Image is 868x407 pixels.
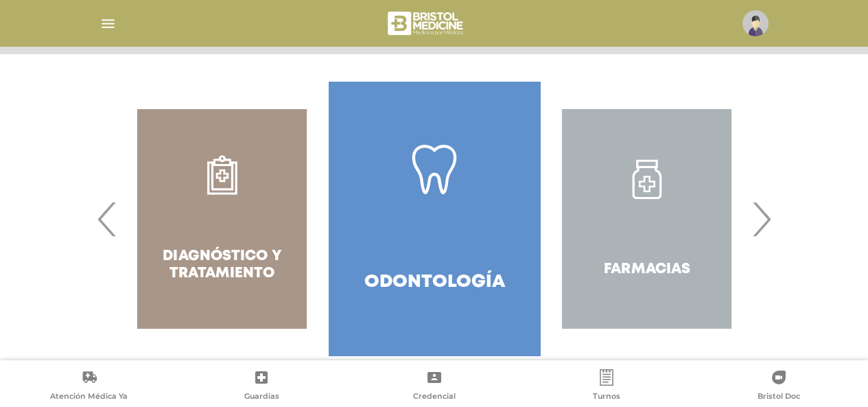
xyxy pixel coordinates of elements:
[94,182,121,256] span: Previous
[386,7,467,40] img: bristol-medicine-blanco.png
[364,272,505,293] h4: Odontología
[329,82,541,356] a: Odontología
[748,182,775,256] span: Next
[758,391,800,404] span: Bristol Doc
[693,369,865,404] a: Bristol Doc
[520,369,692,404] a: Turnos
[3,369,175,404] a: Atención Médica Ya
[244,391,279,404] span: Guardias
[413,391,456,404] span: Credencial
[175,369,347,404] a: Guardias
[99,15,117,32] img: Cober_menu-lines-white.svg
[742,10,769,36] img: profile-placeholder.svg
[593,391,620,404] span: Turnos
[348,369,520,404] a: Credencial
[50,391,128,404] span: Atención Médica Ya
